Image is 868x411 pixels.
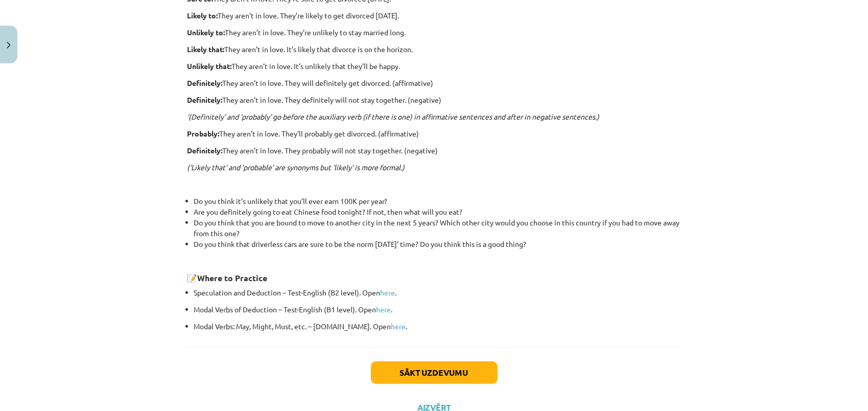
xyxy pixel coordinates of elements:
[187,128,681,139] p: They aren’t in love. They’ll probably get divorced. (affirmative)
[198,272,268,283] strong: Where to Practice
[194,196,681,207] li: Do you think it’s unlikely that you’ll ever earn 100K per year?
[187,10,681,21] p: They aren’t in love. They’re likely to get divorced [DATE].
[187,11,218,20] strong: Likely to:
[187,78,223,87] strong: Definitely:
[194,287,681,298] p: Speculation and Deduction – Test-English (B2 level). Open .
[187,95,223,104] strong: Definitely:
[391,322,406,331] a: here
[187,95,681,105] p: They aren’t in love. They definitely will not stay together. (negative)
[187,146,223,155] strong: Definitely:
[187,27,681,38] p: They aren’t in love. They’re unlikely to stay married long.
[187,44,681,55] p: They aren’t in love. It’s likely that divorce is on the horizon.
[187,44,225,54] strong: Likely that:
[187,129,220,138] strong: Probably:
[187,145,681,156] p: They aren’t in love. They probably will not stay together. (negative)
[194,304,681,315] p: Modal Verbs of Deduction – Test-English (B1 level). Open .
[377,305,391,314] a: here
[7,42,11,49] img: icon-close-lesson-0947bae3869378f0d4975bcd49f059093ad1ed9edebbc8119c70593378902aed.svg
[187,78,681,88] p: They aren’t in love. They will definitely get divorced. (affirmative)
[194,239,681,260] li: Do you think that driverless cars are sure to be the norm [DATE]’ time? Do you think this is a go...
[194,321,681,332] p: Modal Verbs: May, Might, Must, etc. – [DOMAIN_NAME]. Open .
[187,112,600,121] em: ‘(Definitely’ and ‘probably’ go before the auxiliary verb (if there is one) in affirmative senten...
[187,61,232,71] strong: Unlikely that:
[381,288,395,297] a: here
[187,61,681,72] p: They aren’t in love. It’s unlikely that they’ll be happy.
[187,163,405,172] em: (‘Likely that’ and ‘probable’ are synonyms but ‘likely’ is more formal.)
[194,207,681,217] li: Are you definitely going to eat Chinese food tonight? If not, then what will you eat?
[371,361,498,384] button: Sākt uzdevumu
[187,265,681,284] h3: 📝
[187,28,225,37] strong: Unlikely to:
[194,217,681,239] li: Do you think that you are bound to move to another city in the next 5 years? Which other city wou...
